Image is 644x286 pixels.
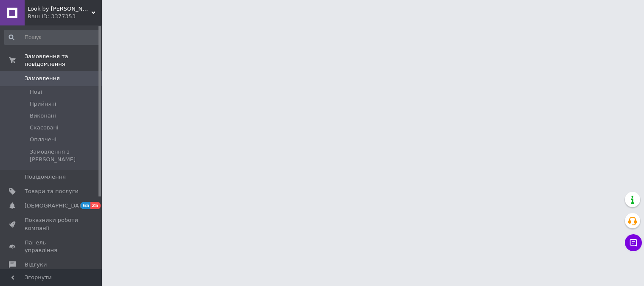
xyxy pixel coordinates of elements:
span: 25 [90,202,100,209]
input: Пошук [4,30,100,45]
span: 65 [81,202,90,209]
span: Скасовані [30,124,59,132]
span: Прийняті [30,100,56,108]
span: Look by Katrina [28,5,91,13]
span: Замовлення та повідомлення [25,53,102,68]
span: Повідомлення [25,173,66,181]
div: Ваш ID: 3377353 [28,13,102,20]
span: Показники роботи компанії [25,216,79,232]
span: Оплачені [30,136,56,143]
button: Чат з покупцем [625,234,642,251]
span: [DEMOGRAPHIC_DATA] [25,202,87,210]
span: Панель управління [25,239,79,254]
span: Замовлення [25,75,60,82]
span: Виконані [30,112,56,120]
span: Товари та послуги [25,188,79,195]
span: Замовлення з [PERSON_NAME] [30,148,99,163]
span: Відгуки [25,261,47,269]
span: Нові [30,88,42,96]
